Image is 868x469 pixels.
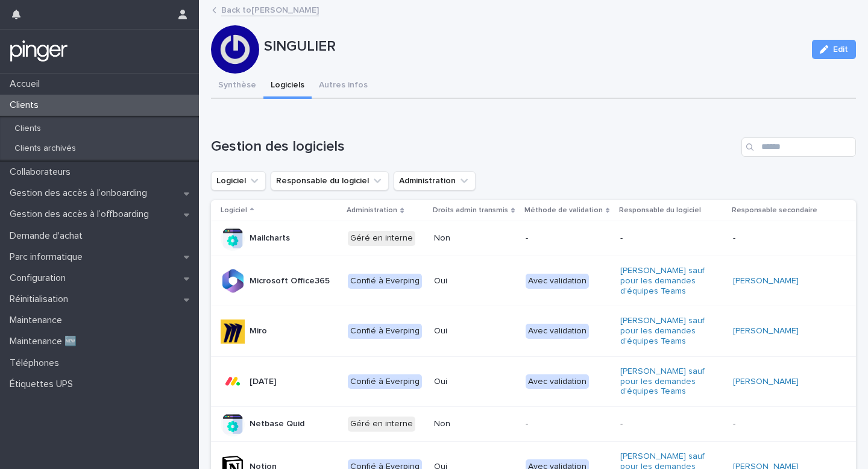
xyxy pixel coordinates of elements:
[620,266,721,296] a: [PERSON_NAME] sauf pour les demandes d'équipes Teams
[5,379,83,390] p: Étiquettes UPS
[211,256,856,306] tr: Microsoft Office365Confié à EverpingOuiAvec validation[PERSON_NAME] sauf pour les demandes d'équi...
[271,171,389,190] button: Responsable du logiciel
[5,78,49,90] p: Accueil
[434,233,516,244] p: Non
[5,251,92,263] p: Parc informatique
[620,233,721,244] p: -
[434,377,516,387] p: Oui
[526,419,611,429] p: -
[732,204,817,217] p: Responsable secondaire
[620,316,721,346] a: [PERSON_NAME] sauf pour les demandes d'équipes Teams
[526,324,589,339] div: Avec validation
[5,272,75,284] p: Configuration
[741,137,856,157] input: Search
[620,419,721,429] p: -
[619,204,701,217] p: Responsable du logiciel
[348,417,415,432] div: Géré en interne
[211,306,856,356] tr: MiroConfié à EverpingOuiAvec validation[PERSON_NAME] sauf pour les demandes d'équipes Teams [PERS...
[733,233,834,244] p: -
[5,166,80,178] p: Collaborateurs
[733,377,799,387] a: [PERSON_NAME]
[221,204,247,217] p: Logiciel
[348,274,422,289] div: Confié à Everping
[250,419,304,429] p: Netbase Quid
[733,326,799,336] a: [PERSON_NAME]
[347,204,397,217] p: Administration
[5,294,78,305] p: Réinitialisation
[526,374,589,389] div: Avec validation
[526,274,589,289] div: Avec validation
[211,171,266,190] button: Logiciel
[348,324,422,339] div: Confié à Everping
[434,276,516,286] p: Oui
[211,407,856,442] tr: Netbase QuidGéré en interneNon---
[263,74,312,99] button: Logiciels
[5,209,159,220] p: Gestion des accès à l’offboarding
[5,143,86,154] p: Clients archivés
[5,187,157,199] p: Gestion des accès à l’onboarding
[5,124,51,134] p: Clients
[250,276,330,286] p: Microsoft Office365
[833,45,848,54] span: Edit
[524,204,603,217] p: Méthode de validation
[5,336,86,347] p: Maintenance 🆕
[5,357,69,369] p: Téléphones
[5,230,92,242] p: Demande d'achat
[620,367,721,397] a: [PERSON_NAME] sauf pour les demandes d'équipes Teams
[221,2,319,16] a: Back to[PERSON_NAME]
[733,419,834,429] p: -
[433,204,508,217] p: Droits admin transmis
[211,74,263,99] button: Synthèse
[312,74,375,99] button: Autres infos
[348,231,415,246] div: Géré en interne
[434,326,516,336] p: Oui
[211,356,856,406] tr: [DATE]Confié à EverpingOuiAvec validation[PERSON_NAME] sauf pour les demandes d'équipes Teams [PE...
[394,171,476,190] button: Administration
[5,315,72,326] p: Maintenance
[526,233,611,244] p: -
[733,276,799,286] a: [PERSON_NAME]
[211,138,737,156] h1: Gestion des logiciels
[10,39,68,63] img: mTgBEunGTSyRkCgitkcU
[348,374,422,389] div: Confié à Everping
[264,38,802,55] p: SINGULIER
[250,233,290,244] p: Mailcharts
[5,99,48,111] p: Clients
[211,221,856,256] tr: MailchartsGéré en interneNon---
[250,326,267,336] p: Miro
[812,40,856,59] button: Edit
[250,377,276,387] p: [DATE]
[434,419,516,429] p: Non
